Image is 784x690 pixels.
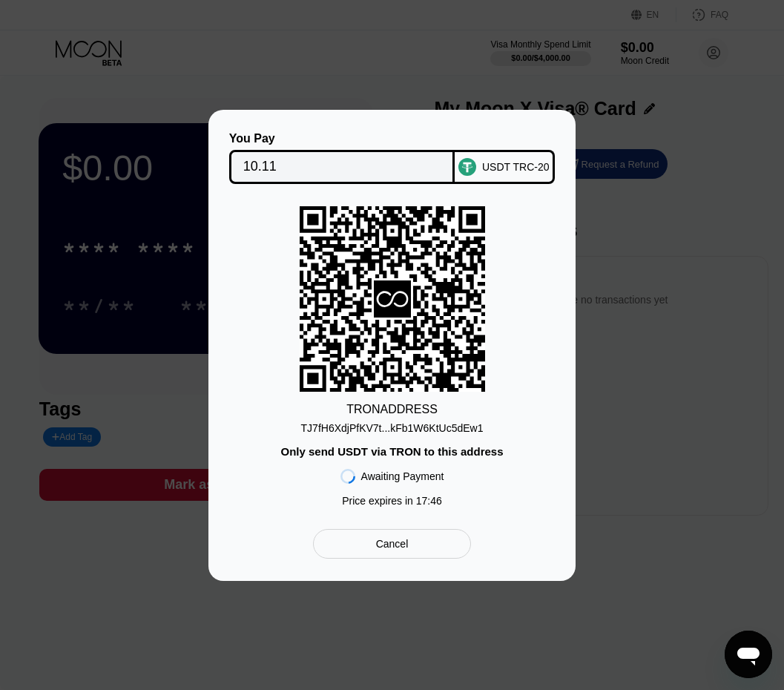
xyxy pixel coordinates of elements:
[280,445,503,458] div: Only send USDT via TRON to this address
[725,631,772,678] iframe: Button to launch messaging window
[231,132,553,184] div: You PayUSDT TRC-20
[361,470,444,482] div: Awaiting Payment
[376,537,409,551] div: Cancel
[313,529,471,559] div: Cancel
[301,416,484,434] div: TJ7fH6XdjPfKV7t...kFb1W6KtUc5dEw1
[229,132,455,145] div: You Pay
[342,495,442,507] div: Price expires in
[482,161,550,173] div: USDT TRC-20
[346,403,438,416] div: TRON ADDRESS
[416,495,442,507] span: 17 : 46
[301,422,484,434] div: TJ7fH6XdjPfKV7t...kFb1W6KtUc5dEw1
